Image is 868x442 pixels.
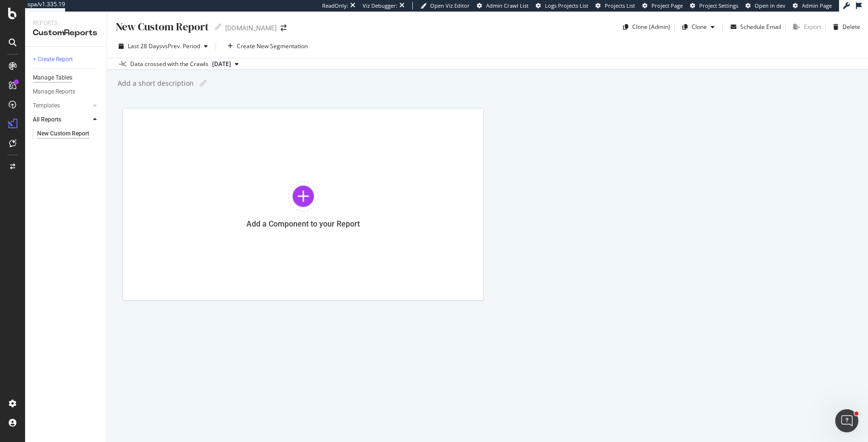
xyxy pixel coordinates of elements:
[596,2,635,10] a: Projects List
[632,23,670,31] div: Clone (Admin)
[33,115,90,125] a: All Reports
[33,73,100,83] a: Manage Tables
[322,2,348,10] div: ReadOnly:
[162,42,200,50] span: vs Prev. Period
[128,42,162,50] span: Last 28 Days
[115,39,212,54] button: Last 28 DaysvsPrev. Period
[690,2,738,10] a: Project Settings
[789,19,821,35] button: Export
[430,2,470,9] span: Open Viz Editor
[477,2,529,10] a: Admin Crawl List
[651,2,683,9] span: Project Page
[605,2,635,9] span: Projects List
[545,2,588,9] span: Logs Projects List
[237,42,308,50] div: Create New Segmentation
[33,115,61,125] div: All Reports
[486,2,529,9] span: Admin Crawl List
[215,24,221,30] i: Edit report name
[246,219,360,228] div: Add a Component to your Report
[699,2,738,9] span: Project Settings
[33,87,100,97] a: Manage Reports
[678,19,719,35] button: Clone
[117,79,194,88] div: Add a short description
[225,23,277,33] div: [DOMAIN_NAME]
[793,2,832,10] a: Admin Page
[281,25,286,31] div: arrow-right-arrow-left
[804,23,821,31] div: Export
[33,101,90,111] a: Templates
[37,129,100,139] a: New Custom Report
[536,2,588,10] a: Logs Projects List
[33,27,99,39] div: CustomReports
[33,19,99,27] div: Reports
[829,19,860,35] button: Delete
[420,2,470,10] a: Open Viz Editor
[802,2,832,9] span: Admin Page
[755,2,786,9] span: Open in dev
[220,39,312,54] button: Create New Segmentation
[33,87,75,97] div: Manage Reports
[835,409,858,432] iframe: Intercom live chat
[33,101,60,111] div: Templates
[200,80,206,87] i: Edit report name
[212,60,231,68] span: 2025 Jul. 3rd
[740,23,781,31] div: Schedule Email
[33,54,73,65] div: + Create Report
[208,58,243,70] button: [DATE]
[115,19,209,34] div: New Custom Report
[642,2,683,10] a: Project Page
[727,19,781,35] button: Schedule Email
[130,60,208,68] div: Data crossed with the Crawls
[746,2,786,10] a: Open in dev
[692,23,707,31] div: Clone
[842,23,860,31] div: Delete
[363,2,397,10] div: Viz Debugger:
[33,73,72,83] div: Manage Tables
[33,54,100,65] a: + Create Report
[37,129,89,139] div: New Custom Report
[619,19,670,35] button: Clone (Admin)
